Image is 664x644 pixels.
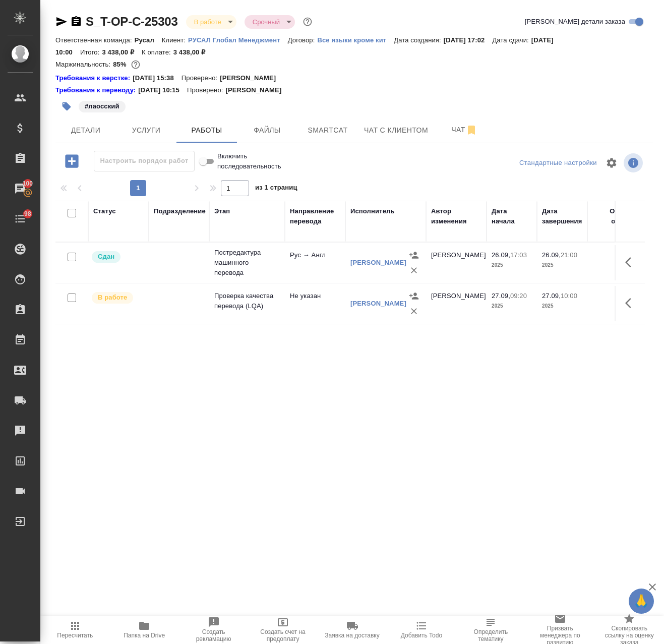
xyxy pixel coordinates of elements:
p: Русал [135,36,162,44]
p: Проверено: [182,73,220,83]
div: Направление перевода [290,206,340,226]
button: Скопировать ссылку [70,16,82,28]
p: 2025 [542,301,582,311]
span: [PERSON_NAME] детали заказа [525,17,625,27]
span: Настроить таблицу [599,151,624,175]
p: Клиент: [162,36,188,44]
p: Проверка качества перевода (LQA) [214,291,280,311]
p: 154 [592,250,633,260]
a: Все языки кроме кит [317,35,394,44]
button: Скопировать ссылку на оценку заказа [595,616,664,644]
td: Рус → Англ [285,245,345,280]
button: Скопировать ссылку для ЯМессенджера [55,16,68,28]
p: К оплате: [142,48,173,56]
button: Создать счет на предоплату [248,616,317,644]
p: Дата сдачи: [492,36,531,44]
a: Требования к переводу: [55,85,138,95]
span: Включить последовательность [217,151,281,171]
a: 98 [3,206,38,231]
div: split button [517,155,599,171]
button: Назначить [406,248,421,263]
span: 100 [17,179,39,189]
p: 27.09, [492,292,510,300]
p: [DATE] 15:38 [133,73,182,83]
span: Определить тематику [462,628,519,642]
button: Добавить тэг [55,95,78,118]
svg: Отписаться [465,124,477,136]
a: [PERSON_NAME] [350,300,406,307]
p: 10:00 [561,292,577,300]
span: Папка на Drive [124,632,165,639]
p: Дата создания: [394,36,443,44]
p: [PERSON_NAME] [225,85,289,95]
button: В работе [191,18,224,26]
button: Здесь прячутся важные кнопки [619,250,643,274]
div: Дата начала [492,206,532,226]
div: Общий объем [592,206,633,226]
p: час [592,301,633,311]
p: Постредактура машинного перевода [214,248,280,278]
button: Добавить работу [58,151,86,171]
span: Пересчитать [57,632,93,639]
button: Папка на Drive [109,616,178,644]
div: Статус [93,206,116,216]
span: Работы [183,124,231,137]
button: Здесь прячутся важные кнопки [619,291,643,315]
p: [DATE] 17:02 [444,36,493,44]
p: Проверено: [187,85,226,95]
p: 26.09, [542,251,561,259]
a: S_T-OP-C-25303 [86,15,178,28]
span: Создать счет на предоплату [254,628,311,642]
button: Удалить [406,304,421,319]
p: #лаосский [85,101,119,111]
div: Исполнитель [350,206,395,216]
span: Чат с клиентом [364,124,428,137]
button: 138.60 UAH; 159.00 RUB; [129,58,142,71]
span: 🙏 [633,591,650,612]
div: Исполнитель выполняет работу [91,291,144,305]
a: 100 [3,176,38,201]
p: Маржинальность: [55,61,113,68]
div: Автор изменения [431,206,481,226]
div: Дата завершения [542,206,582,226]
span: лаосский [78,101,127,110]
a: Требования к верстке: [55,73,133,83]
span: Smartcat [304,124,352,137]
span: Чат [440,124,489,136]
span: Услуги [122,124,170,137]
p: Договор: [288,36,318,44]
p: Итого: [80,48,102,56]
button: Добавить Todo [387,616,456,644]
p: 2025 [542,260,582,270]
p: 0,5 [592,291,633,301]
button: Удалить [406,263,421,278]
span: 98 [18,209,37,219]
button: Создать рекламацию [179,616,248,644]
button: 🙏 [629,589,654,614]
p: Ответственная команда: [55,36,135,44]
button: Определить тематику [456,616,525,644]
p: 2025 [492,260,532,270]
p: 85% [113,61,129,68]
button: Призвать менеджера по развитию [525,616,594,644]
p: Сдан [98,252,114,262]
p: РУСАЛ Глобал Менеджмент [188,36,288,44]
span: Создать рекламацию [185,628,242,642]
div: Подразделение [154,206,206,216]
div: Этап [214,206,230,216]
p: [PERSON_NAME] [220,73,283,83]
td: [PERSON_NAME] [426,286,487,321]
div: В работе [186,15,236,29]
p: 26.09, [492,251,510,259]
p: В работе [98,292,127,303]
div: Нажми, чтобы открыть папку с инструкцией [55,85,138,95]
div: Менеджер проверил работу исполнителя, передает ее на следующий этап [91,250,144,264]
span: Посмотреть информацию [624,153,645,172]
p: Все языки кроме кит [317,36,394,44]
span: Детали [62,124,110,137]
button: Пересчитать [40,616,109,644]
div: В работе [245,15,295,29]
span: из 1 страниц [255,182,297,196]
div: Нажми, чтобы открыть папку с инструкцией [55,73,133,83]
a: РУСАЛ Глобал Менеджмент [188,35,288,44]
